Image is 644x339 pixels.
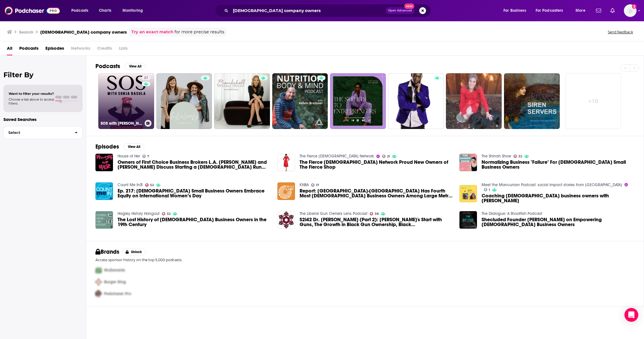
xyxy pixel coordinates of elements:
span: Ep. 217: [DEMOGRAPHIC_DATA] Small Business Owners Embrace Equity on International Women’s Day [118,188,271,198]
span: Open Advanced [388,9,412,12]
span: S2i42 Dr. [PERSON_NAME] (Part 2): [PERSON_NAME]'s Start with Guns, The Growth in Black Gun Owners... [300,217,453,227]
span: The Fierce [DEMOGRAPHIC_DATA] Network Proud New Owners of The Fierce Shop [300,160,453,169]
h3: [DEMOGRAPHIC_DATA] company owners [40,29,127,35]
span: Choose a tab above to access filters. [9,97,54,105]
a: 38 [370,212,379,215]
img: Second Pro Logo [93,276,104,288]
img: Owners of First Choice Business Brokers L.A. Lana Hout and Adrianna Smith Discuss Starting a Fema... [95,154,113,171]
a: 17 [311,183,319,187]
a: Count Me In® [118,182,143,187]
span: Lists [119,44,128,55]
img: Ep. 217: Female Small Business Owners Embrace Equity on International Women’s Day [95,182,113,200]
a: The Shinah Show [482,154,511,159]
img: The Fierce Female Network Proud New Owners of The Fierce Shop [277,154,295,171]
span: Podchaser Pro [104,291,131,296]
button: open menu [118,6,150,15]
a: Ep. 217: Female Small Business Owners Embrace Equity on International Women’s Day [118,188,271,198]
h2: Episodes [95,143,119,150]
button: open menu [572,6,593,15]
span: New [404,3,415,9]
span: 52 [150,184,154,186]
img: Shecluded Founder Ifeoma Uddoh on Empowering Female Business Owners [459,211,477,229]
a: Try an exact match [131,29,173,35]
a: Show notifications dropdown [608,6,617,16]
button: Open AdvancedNew [386,7,415,14]
span: Charts [99,7,111,15]
a: Owners of First Choice Business Brokers L.A. Lana Hout and Adrianna Smith Discuss Starting a Fema... [118,160,271,169]
svg: Add a profile image [632,4,637,9]
span: Select [4,131,70,134]
span: The Lost History of [DEMOGRAPHIC_DATA] Business Owners in the 19th Century [118,217,271,227]
button: View All [124,143,144,150]
a: Charts [95,6,115,15]
span: 32 [167,213,170,215]
img: The Lost History of Female Business Owners in the 19th Century [95,211,113,229]
span: For Podcasters [536,7,563,15]
img: User Profile [624,4,637,17]
h2: Podcasts [95,63,120,70]
a: EpisodesView All [95,143,144,150]
a: 21 [382,155,390,158]
h2: Filter By [3,71,83,79]
span: 38 [375,213,379,215]
span: 21 [387,155,390,158]
img: Coaching female business owners with Sarah Steinhoefel [459,185,477,203]
span: For Business [503,7,526,15]
a: The Dialogue: A Shootfish Podcast [482,211,542,216]
img: Normalizing Business "Failure" For Female Small Business Owners [459,154,477,171]
a: 27 [142,76,150,80]
a: All [7,44,12,55]
input: Search podcasts, credits, & more... [231,6,386,15]
span: Owners of First Choice Business Brokers L.A. [PERSON_NAME] and [PERSON_NAME] Discuss Starting a [... [118,160,271,169]
span: Coaching [DEMOGRAPHIC_DATA] business owners with [PERSON_NAME] [482,193,635,203]
h3: Search [19,29,33,35]
span: 17 [316,184,319,186]
a: 1 [484,188,490,191]
a: Shecluded Founder Ifeoma Uddoh on Empowering Female Business Owners [482,217,635,227]
a: The Liberal Gun Owners Lens Podcast [300,211,367,216]
span: 1 [489,189,490,191]
span: 32 [518,155,522,158]
img: Third Pro Logo [93,288,104,300]
a: 52 [145,183,154,187]
a: The Fierce Female Network [300,154,374,159]
a: House of Her [118,154,140,159]
p: Saved Searches [3,117,83,122]
button: Show profile menu [624,4,637,17]
button: open menu [499,6,533,15]
a: KNBA [300,182,309,187]
a: Episodes [45,44,64,55]
a: The Lost History of Female Business Owners in the 19th Century [118,217,271,227]
span: Podcasts [71,7,88,15]
a: The Fierce Female Network Proud New Owners of The Fierce Shop [300,160,453,169]
img: First Pro Logo [93,264,104,276]
h2: Brands [95,248,119,255]
span: McDonalds [104,268,125,273]
span: Monitoring [122,7,143,15]
span: Logged in as sarahhallprinc [624,4,637,17]
button: View All [125,63,145,70]
img: S2i42 Dr. Joy Allen (Part 2): Joy's Start with Guns, The Growth in Black Gun Ownership, Black Fem... [277,211,295,229]
span: Report: [GEOGRAPHIC_DATA]-[GEOGRAPHIC_DATA] Has Fourth Most [DEMOGRAPHIC_DATA] Business Owners Am... [300,188,453,198]
a: S2i42 Dr. Joy Allen (Part 2): Joy's Start with Guns, The Growth in Black Gun Ownership, Black Fem... [300,217,453,227]
img: Podchaser - Follow, Share and Rate Podcasts [5,5,60,16]
img: Report: Riverside-San Bernardino Has Fourth Most Female Business Owners Among Large Metro Areas [277,182,295,200]
a: Show notifications dropdown [594,6,603,16]
a: Podcasts [19,44,39,55]
button: Send feedback [606,30,635,34]
span: Shecluded Founder [PERSON_NAME] on Empowering [DEMOGRAPHIC_DATA] Business Owners [482,217,635,227]
a: Report: Riverside-San Bernardino Has Fourth Most Female Business Owners Among Large Metro Areas [300,188,453,198]
span: Want to filter your results? [9,92,54,96]
a: PodcastsView All [95,63,145,70]
span: Burger King [104,280,126,284]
